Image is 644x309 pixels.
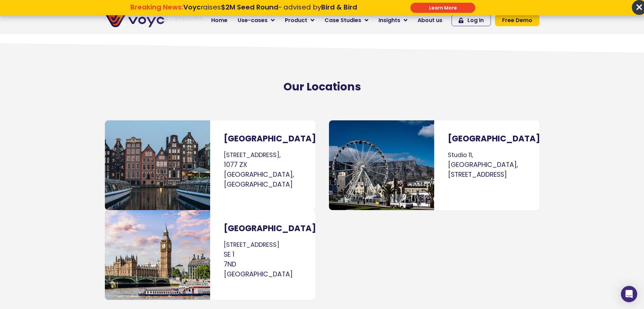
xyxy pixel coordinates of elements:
[224,240,302,279] p: [STREET_ADDRESS]
[321,2,357,12] strong: Bird & Bird
[183,2,200,12] strong: Voyc
[448,160,518,169] span: [GEOGRAPHIC_DATA],
[224,151,302,189] p: [STREET_ADDRESS],
[224,224,302,234] h3: [GEOGRAPHIC_DATA]
[238,16,268,24] span: Use-cases
[448,134,526,144] h3: [GEOGRAPHIC_DATA]
[224,250,293,279] span: SE 1 7ND [GEOGRAPHIC_DATA]
[233,14,280,27] a: Use-cases
[448,170,507,179] span: [STREET_ADDRESS]
[621,286,637,302] div: Open Intercom Messenger
[224,134,302,144] h3: [GEOGRAPHIC_DATA]
[221,2,278,12] strong: $2M Seed Round
[206,14,233,27] a: Home
[102,80,543,93] h2: Our Locations
[502,18,532,23] span: Free Demo
[448,151,526,179] p: Studio 11,
[325,16,361,24] span: Case Studies
[211,16,227,24] span: Home
[379,16,400,24] span: Insights
[452,15,491,26] a: Log In
[285,16,307,24] span: Product
[280,14,319,27] a: Product
[183,2,357,12] span: raises - advised by
[418,16,442,24] span: About us
[130,2,183,12] strong: Breaking News:
[495,15,539,26] a: Free Demo
[105,14,164,27] img: voyc-full-logo
[96,3,391,19] div: Breaking News: Voyc raises $2M Seed Round - advised by Bird & Bird
[224,170,294,189] span: [GEOGRAPHIC_DATA], [GEOGRAPHIC_DATA]
[412,14,447,27] a: About us
[410,3,475,13] div: Submit
[319,14,373,27] a: Case Studies
[224,160,247,169] span: 1077 ZX
[467,18,484,23] span: Log In
[373,14,412,27] a: Insights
